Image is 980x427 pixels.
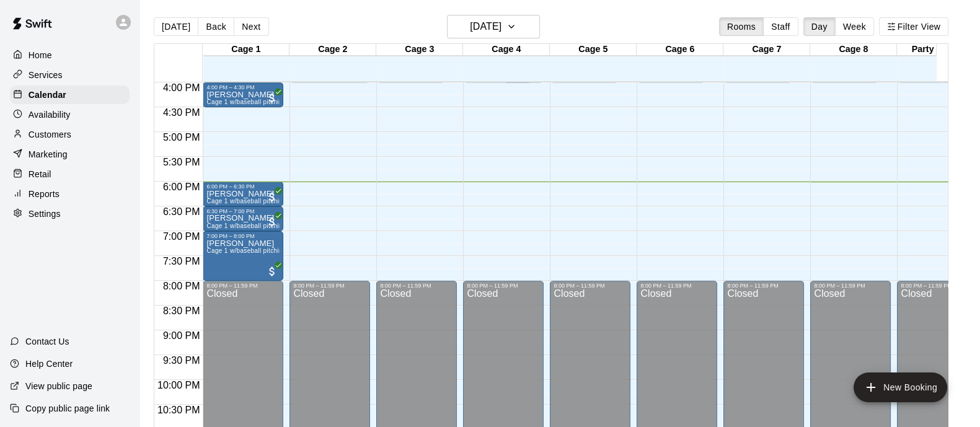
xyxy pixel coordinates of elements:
[727,283,800,289] div: 8:00 PM – 11:59 PM
[25,335,69,348] p: Contact Us
[160,306,203,316] span: 8:30 PM
[293,283,366,289] div: 8:00 PM – 11:59 PM
[10,105,130,124] a: Availability
[550,44,637,56] div: Cage 5
[637,44,723,56] div: Cage 6
[206,208,280,214] div: 6:30 PM – 7:00 PM
[29,208,61,220] p: Settings
[10,205,130,223] a: Settings
[463,44,550,56] div: Cage 4
[160,132,203,143] span: 5:00 PM
[160,330,203,341] span: 9:00 PM
[470,18,501,35] h6: [DATE]
[723,44,810,56] div: Cage 7
[160,281,203,291] span: 8:00 PM
[29,188,60,200] p: Reports
[206,283,280,289] div: 8:00 PM – 11:59 PM
[203,82,283,107] div: 4:00 PM – 4:30 PM: Evan Johnson
[380,283,453,289] div: 8:00 PM – 11:59 PM
[25,358,73,370] p: Help Center
[160,355,203,366] span: 9:30 PM
[29,148,68,161] p: Marketing
[154,405,203,415] span: 10:30 PM
[376,44,463,56] div: Cage 3
[10,125,130,144] a: Customers
[206,198,312,205] span: Cage 1 w/baseball pitching machine
[160,157,203,167] span: 5:30 PM
[206,99,312,105] span: Cage 1 w/baseball pitching machine
[803,17,836,36] button: Day
[266,92,278,104] span: All customers have paid
[640,283,713,289] div: 8:00 PM – 11:59 PM
[467,283,540,289] div: 8:00 PM – 11:59 PM
[879,17,948,36] button: Filter View
[154,17,198,36] button: [DATE]
[266,265,278,278] span: All customers have paid
[206,233,280,239] div: 7:00 PM – 8:00 PM
[29,108,71,121] p: Availability
[10,145,130,164] a: Marketing
[289,44,376,56] div: Cage 2
[854,372,947,402] button: add
[901,283,974,289] div: 8:00 PM – 11:59 PM
[10,66,130,84] a: Services
[29,128,71,141] p: Customers
[29,69,63,81] p: Services
[835,17,874,36] button: Week
[25,402,110,415] p: Copy public page link
[10,185,130,203] a: Reports
[203,206,283,231] div: 6:30 PM – 7:00 PM: Sebastian Austin-Phillips
[160,82,203,93] span: 4:00 PM
[154,380,203,390] span: 10:00 PM
[206,222,312,229] span: Cage 1 w/baseball pitching machine
[25,380,92,392] p: View public page
[29,168,51,180] p: Retail
[198,17,234,36] button: Back
[206,183,280,190] div: 6:00 PM – 6:30 PM
[206,84,280,90] div: 4:00 PM – 4:30 PM
[160,231,203,242] span: 7:00 PM
[266,191,278,203] span: All customers have paid
[203,182,283,206] div: 6:00 PM – 6:30 PM: Sebastian Austin-Phillips
[266,216,278,228] span: All customers have paid
[814,283,887,289] div: 8:00 PM – 11:59 PM
[29,89,66,101] p: Calendar
[763,17,798,36] button: Staff
[160,182,203,192] span: 6:00 PM
[810,44,897,56] div: Cage 8
[10,46,130,64] a: Home
[160,107,203,118] span: 4:30 PM
[160,256,203,266] span: 7:30 PM
[234,17,268,36] button: Next
[447,15,540,38] button: [DATE]
[206,247,312,254] span: Cage 1 w/baseball pitching machine
[203,231,283,281] div: 7:00 PM – 8:00 PM: Will Gjersvik
[10,86,130,104] a: Calendar
[719,17,764,36] button: Rooms
[554,283,627,289] div: 8:00 PM – 11:59 PM
[29,49,52,61] p: Home
[160,206,203,217] span: 6:30 PM
[203,44,289,56] div: Cage 1
[10,165,130,183] a: Retail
